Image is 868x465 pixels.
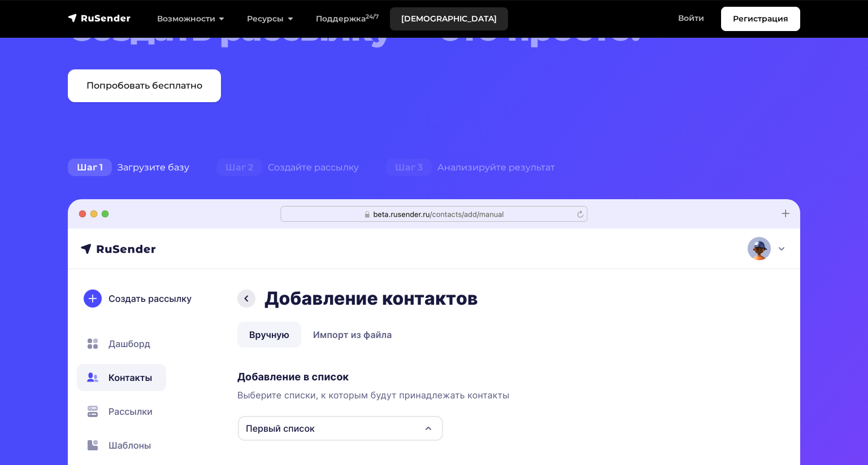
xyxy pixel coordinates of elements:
[305,7,390,30] a: Поддержка24/7
[203,156,372,179] div: Создайте рассылку
[68,69,221,102] a: Попробовать бесплатно
[386,159,432,177] span: Шаг 3
[54,156,203,179] div: Загрузите базу
[68,159,112,177] span: Шаг 1
[721,7,800,31] a: Регистрация
[372,156,568,179] div: Анализируйте результат
[68,12,131,24] img: RuSender
[236,7,304,30] a: Ресурсы
[216,159,262,177] span: Шаг 2
[667,7,715,30] a: Войти
[146,7,236,30] a: Возможности
[390,7,508,30] a: [DEMOGRAPHIC_DATA]
[366,13,379,20] sup: 24/7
